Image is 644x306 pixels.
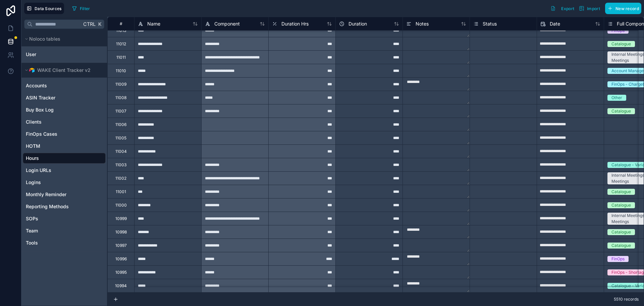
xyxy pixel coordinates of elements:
div: Catalogue [611,108,631,114]
div: 10997 [115,243,127,248]
span: Duration [348,20,367,27]
div: 11012 [116,41,126,47]
div: 10998 [115,229,127,235]
div: 11010 [116,68,126,74]
div: 11013 [116,28,126,33]
a: New record [602,3,641,14]
span: Filter [80,6,90,11]
div: # [113,21,129,26]
div: Other [611,95,622,101]
div: 11000 [115,203,127,208]
div: 10996 [115,256,127,262]
button: Import [577,3,602,14]
div: Catalogue [611,41,631,47]
div: FinOps [611,256,625,262]
span: Duration Hrs [281,20,309,27]
div: FinOps [611,28,625,34]
div: Catalogue [611,202,631,208]
button: Export [548,3,577,14]
div: 11003 [115,162,126,168]
span: New record [615,6,639,11]
div: 11011 [116,55,126,60]
span: 5510 records [614,297,639,302]
div: 11007 [115,108,126,114]
span: Name [147,20,160,27]
div: 11002 [115,176,126,181]
div: 11001 [116,189,126,194]
span: Component [214,20,240,27]
div: 10995 [115,270,127,275]
span: Import [587,6,600,11]
button: Data Sources [24,3,64,14]
div: 11005 [115,135,126,141]
span: K [97,22,102,27]
button: Filter [69,3,93,13]
div: 11009 [115,82,126,87]
div: 11004 [115,149,127,154]
span: Notes [416,20,429,27]
div: Catalogue [611,229,631,235]
div: 11008 [115,95,126,100]
div: 10994 [115,283,127,289]
div: Catalogue [611,189,631,195]
span: Export [561,6,574,11]
div: 11006 [115,122,126,127]
span: Status [483,20,497,27]
span: Ctrl [83,20,96,28]
button: New record [605,3,641,14]
div: Catalogue [611,243,631,249]
span: Date [550,20,560,27]
div: 10999 [115,216,127,221]
span: Data Sources [35,6,62,11]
